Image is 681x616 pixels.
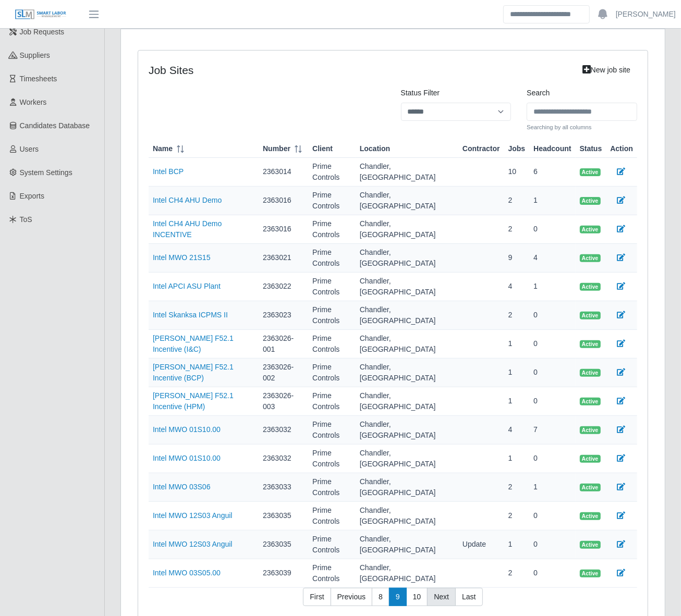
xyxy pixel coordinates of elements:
[259,445,308,473] td: 2363032
[406,588,428,607] a: 10
[529,273,575,301] td: 1
[308,273,356,301] td: Prime Controls
[259,330,308,359] td: 2363026-001
[580,168,601,177] span: Active
[580,455,601,463] span: Active
[356,301,458,330] td: Chandler, [GEOGRAPHIC_DATA]
[580,398,601,406] span: Active
[356,273,458,301] td: Chandler, [GEOGRAPHIC_DATA]
[20,192,44,200] span: Exports
[149,588,637,615] nav: pagination
[576,61,637,79] a: New job site
[504,244,530,273] td: 9
[580,283,601,291] span: Active
[580,226,601,234] span: Active
[529,359,575,387] td: 0
[259,531,308,559] td: 2363035
[580,254,601,263] span: Active
[356,244,458,273] td: Chandler, [GEOGRAPHIC_DATA]
[153,425,221,434] a: Intel MWO 01S10.00
[308,445,356,473] td: Prime Controls
[20,51,50,59] span: Suppliers
[312,143,333,154] span: Client
[580,541,601,549] span: Active
[153,540,233,548] a: Intel MWO 12S03 Anguil
[529,187,575,215] td: 1
[259,273,308,301] td: 2363022
[259,559,308,588] td: 2363039
[259,416,308,445] td: 2363032
[356,215,458,244] td: Chandler, [GEOGRAPHIC_DATA]
[616,9,676,20] a: [PERSON_NAME]
[153,511,233,520] a: Intel MWO 12S03 Anguil
[463,143,500,154] span: Contractor
[308,531,356,559] td: Prime Controls
[259,387,308,416] td: 2363026-003
[356,445,458,473] td: Chandler, [GEOGRAPHIC_DATA]
[529,330,575,359] td: 0
[259,244,308,273] td: 2363021
[356,416,458,445] td: Chandler, [GEOGRAPHIC_DATA]
[308,359,356,387] td: Prime Controls
[20,145,39,153] span: Users
[20,121,90,130] span: Candidates Database
[580,197,601,205] span: Active
[360,143,390,154] span: Location
[401,88,440,98] label: Status Filter
[529,531,575,559] td: 0
[259,301,308,330] td: 2363023
[529,244,575,273] td: 4
[580,512,601,521] span: Active
[529,445,575,473] td: 0
[508,143,526,154] span: Jobs
[259,502,308,531] td: 2363035
[153,569,221,577] a: Intel MWO 03S05.00
[259,359,308,387] td: 2363026-002
[527,88,550,98] label: Search
[259,187,308,215] td: 2363016
[259,158,308,187] td: 2363014
[504,445,530,473] td: 1
[504,531,530,559] td: 1
[610,143,633,154] span: Action
[153,196,222,204] a: Intel CH4 AHU Demo
[504,473,530,502] td: 2
[356,531,458,559] td: Chandler, [GEOGRAPHIC_DATA]
[356,502,458,531] td: Chandler, [GEOGRAPHIC_DATA]
[504,301,530,330] td: 2
[331,588,372,607] a: Previous
[153,311,228,319] a: Intel Skanksa ICPMS II
[504,330,530,359] td: 1
[308,215,356,244] td: Prime Controls
[503,5,590,23] input: Search
[455,588,482,607] a: Last
[529,473,575,502] td: 1
[529,502,575,531] td: 0
[356,359,458,387] td: Chandler, [GEOGRAPHIC_DATA]
[308,387,356,416] td: Prime Controls
[529,559,575,588] td: 0
[308,416,356,445] td: Prime Controls
[504,359,530,387] td: 1
[20,215,32,224] span: ToS
[259,473,308,502] td: 2363033
[308,244,356,273] td: Prime Controls
[153,167,184,176] a: Intel BCP
[308,502,356,531] td: Prime Controls
[504,215,530,244] td: 2
[504,387,530,416] td: 1
[303,588,331,607] a: First
[504,158,530,187] td: 10
[427,588,456,607] a: Next
[580,426,601,435] span: Active
[153,219,222,239] a: Intel CH4 AHU Demo INCENTIVE
[389,588,407,607] a: 9
[356,473,458,502] td: Chandler, [GEOGRAPHIC_DATA]
[529,387,575,416] td: 0
[20,98,47,106] span: Workers
[356,387,458,416] td: Chandler, [GEOGRAPHIC_DATA]
[580,570,601,578] span: Active
[153,454,221,462] a: Intel MWO 01S10.00
[153,143,173,154] span: Name
[259,215,308,244] td: 2363016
